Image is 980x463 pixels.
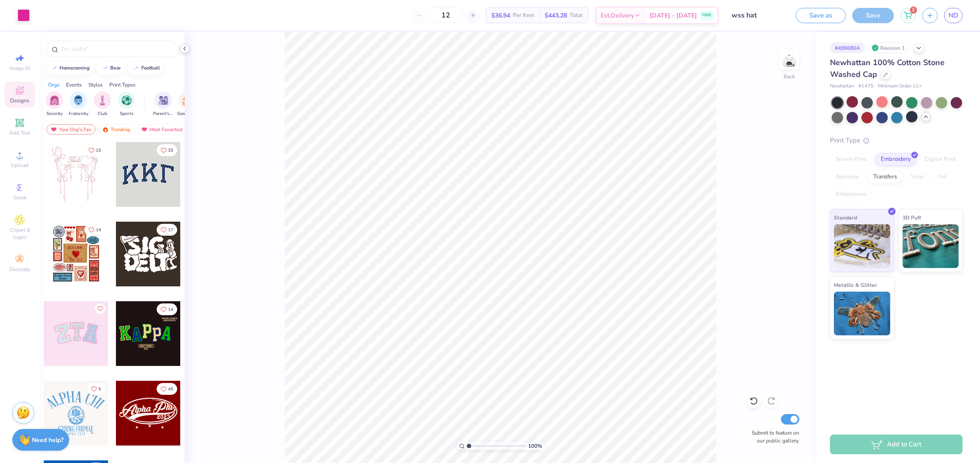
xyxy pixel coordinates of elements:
button: homecoming [46,62,94,75]
div: filter for Sorority [45,91,63,117]
span: Club [98,111,107,117]
button: Like [84,224,105,236]
div: Revision 1 [869,42,910,53]
input: – – [429,7,463,23]
span: Decorate [9,266,30,273]
span: Minimum Order: 12 + [878,83,922,90]
button: Save as [796,8,846,23]
div: Applique [830,171,865,184]
div: Transfers [868,171,903,184]
div: # 499680A [830,42,865,53]
div: Most Favorited [137,124,186,135]
div: Trending [98,124,134,135]
img: Club Image [98,95,107,105]
strong: Need help? [32,436,63,444]
span: 15 [96,148,101,153]
button: football [128,62,164,75]
span: Est. Delivery [601,11,634,20]
div: Digital Print [919,153,962,166]
div: filter for Game Day [177,91,197,117]
span: FREE [702,12,711,18]
div: Print Type [830,136,962,146]
div: football [141,66,160,70]
span: Image AI [10,65,30,72]
button: Like [157,383,177,395]
button: filter button [94,91,111,117]
label: Submit to feature on our public gallery. [747,429,799,445]
div: Embroidery [875,153,917,166]
input: Try "Alpha" [60,45,172,53]
span: Upload [11,162,28,169]
img: 3D Puff [903,224,959,268]
div: Events [66,81,82,89]
img: Game Day Image [182,95,192,105]
button: filter button [69,91,88,117]
button: Like [87,383,105,395]
div: filter for Sports [118,91,135,117]
span: Standard [834,213,857,222]
div: filter for Parent's Weekend [153,91,173,117]
span: Newhattan 100% Cotton Stone Washed Cap [830,57,945,80]
span: 33 [168,148,173,153]
span: # 1475 [858,83,874,90]
span: Greek [13,194,27,201]
div: Screen Print [830,153,872,166]
button: filter button [177,91,197,117]
span: 5 [98,387,101,391]
span: Game Day [177,111,197,117]
img: Parent's Weekend Image [158,95,168,105]
div: Foil [932,171,953,184]
button: filter button [45,91,63,117]
button: filter button [118,91,135,117]
div: Print Types [109,81,136,89]
img: most_fav.gif [141,126,148,132]
span: Designs [10,97,29,104]
span: $36.94 [491,11,510,20]
button: Like [84,144,105,156]
span: Sorority [46,111,63,117]
span: 45 [168,387,173,391]
span: ND [948,10,958,21]
span: $443.28 [545,11,567,20]
span: Per Item [513,11,534,20]
button: Like [157,224,177,236]
div: Back [784,73,795,80]
img: Back [780,51,798,68]
img: Sorority Image [49,95,59,105]
span: 14 [96,228,101,232]
span: Total [570,11,583,20]
img: trending.gif [102,126,109,132]
span: [DATE] - [DATE] [650,11,697,20]
a: ND [944,8,962,23]
input: Untitled Design [725,7,789,24]
img: trend_line.gif [51,66,58,71]
img: Fraternity Image [73,95,83,105]
span: Sports [120,111,133,117]
div: Styles [88,81,103,89]
button: filter button [153,91,173,117]
span: 2 [910,7,917,14]
span: 14 [168,307,173,312]
button: Like [95,303,105,314]
div: Your Org's Fav [46,124,95,135]
img: Sports Image [122,95,132,105]
img: Standard [834,224,890,268]
div: Vinyl [905,171,930,184]
span: Newhattan [830,83,854,90]
img: trend_line.gif [133,66,140,71]
img: Metallic & Glitter [834,292,890,335]
span: 100 % [528,442,542,450]
div: bear [110,66,121,70]
div: homecoming [59,66,90,70]
button: Like [157,303,177,315]
span: Add Text [9,129,30,136]
div: filter for Fraternity [69,91,88,117]
div: filter for Club [94,91,111,117]
div: Orgs [48,81,59,89]
button: Like [157,144,177,156]
button: bear [97,62,125,75]
span: 17 [168,228,173,232]
div: Rhinestones [830,188,872,201]
img: most_fav.gif [50,126,57,132]
span: Metallic & Glitter [834,280,877,289]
